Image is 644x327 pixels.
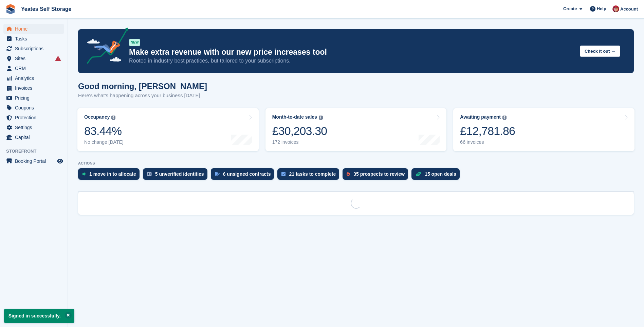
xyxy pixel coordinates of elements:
[453,108,634,151] a: Awaiting payment £12,781.86 66 invoices
[597,5,606,12] span: Help
[15,54,56,63] span: Sites
[416,172,421,176] img: deal-1b604bf984904fb50ccaf53a9ad4b4a5d6e5aea283cecdc64d6e3604feb123c2.svg
[84,139,124,145] div: No change [DATE]
[319,116,323,120] img: icon-info-grey-7440780725fd019a000dd9b08b2336e03edf1995a4989e88bcd33f0948082b44.svg
[277,168,343,183] a: 21 tasks to complete
[15,93,56,103] span: Pricing
[15,83,56,93] span: Invoices
[143,168,211,183] a: 5 unverified identities
[3,34,64,44] a: menu
[3,44,64,53] a: menu
[3,123,64,132] a: menu
[460,124,515,138] div: £12,781.86
[15,24,56,34] span: Home
[15,103,56,113] span: Coupons
[147,172,152,176] img: verify_identity-adf6edd0f0f0b5bbfe63781bf79b02c33cf7c696d77639b501bdc392416b5a36.svg
[272,139,327,145] div: 172 invoices
[15,156,56,166] span: Booking Portal
[4,309,74,323] p: Signed in successfully.
[563,5,577,12] span: Create
[3,54,64,63] a: menu
[411,168,463,183] a: 15 open deals
[215,172,220,176] img: contract_signature_icon-13c848040528278c33f63329250d36e43548de30e8caae1d1a13099fd9432cc5.svg
[343,168,411,183] a: 35 prospects to review
[460,139,515,145] div: 66 invoices
[15,34,56,44] span: Tasks
[82,172,86,176] img: move_ins_to_allocate_icon-fdf77a2bb77ea45bf5b3d319d69a93e2d87916cf1d5bf7949dd705db3b84f3ca.svg
[129,47,574,57] p: Make extra revenue with our new price increases tool
[425,171,456,177] div: 15 open deals
[3,156,64,166] a: menu
[265,108,447,151] a: Month-to-date sales £30,203.30 172 invoices
[281,172,286,176] img: task-75834270c22a3079a89374b754ae025e5fb1db73e45f91037f5363f120a921f8.svg
[81,28,129,66] img: price-adjustments-announcement-icon-8257ccfd72463d97f412b2fc003d46551f7dbcb40ab6d574587a9cd5c0d94...
[502,116,507,120] img: icon-info-grey-7440780725fd019a000dd9b08b2336e03edf1995a4989e88bcd33f0948082b44.svg
[289,171,336,177] div: 21 tasks to complete
[3,83,64,93] a: menu
[15,113,56,122] span: Protection
[56,157,64,165] a: Preview store
[347,172,350,176] img: prospect-51fa495bee0391a8d652442698ab0144808aea92771e9ea1ae160a38d050c398.svg
[155,171,204,177] div: 5 unverified identities
[84,124,124,138] div: 83.44%
[78,82,207,91] h1: Good morning, [PERSON_NAME]
[78,92,207,100] p: Here's what's happening across your business [DATE]
[272,124,327,138] div: £30,203.30
[77,108,259,151] a: Occupancy 83.44% No change [DATE]
[3,113,64,122] a: menu
[55,56,61,61] i: Smart entry sync failures have occurred
[3,103,64,113] a: menu
[6,148,68,155] span: Storefront
[3,73,64,83] a: menu
[272,114,317,120] div: Month-to-date sales
[620,6,638,13] span: Account
[84,114,110,120] div: Occupancy
[18,3,74,15] a: Yeates Self Storage
[78,168,143,183] a: 1 move in to allocate
[353,171,405,177] div: 35 prospects to review
[15,64,56,73] span: CRM
[211,168,278,183] a: 6 unsigned contracts
[3,24,64,34] a: menu
[3,64,64,73] a: menu
[15,44,56,53] span: Subscriptions
[3,93,64,103] a: menu
[223,171,271,177] div: 6 unsigned contracts
[89,171,136,177] div: 1 move in to allocate
[78,161,634,166] p: ACTIONS
[15,123,56,132] span: Settings
[612,5,619,12] img: Wendie Tanner
[129,57,574,65] p: Rooted in industry best practices, but tailored to your subscriptions.
[5,4,16,14] img: stora-icon-8386f47178a22dfd0bd8f6a31ec36ba5ce8667c1dd55bd0f319d3a0aa187defe.svg
[3,133,64,142] a: menu
[111,116,115,120] img: icon-info-grey-7440780725fd019a000dd9b08b2336e03edf1995a4989e88bcd33f0948082b44.svg
[460,114,501,120] div: Awaiting payment
[15,133,56,142] span: Capital
[580,46,620,57] button: Check it out →
[15,73,56,83] span: Analytics
[129,39,140,46] div: NEW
